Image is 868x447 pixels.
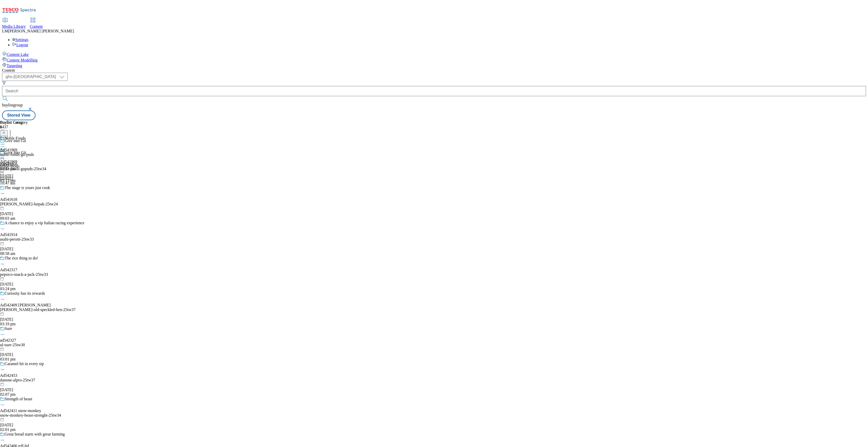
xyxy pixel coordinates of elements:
span: Media Library [2,24,26,29]
span: Content [30,24,43,29]
a: Media Library [2,18,26,29]
span: [PERSON_NAME] [PERSON_NAME] [8,29,74,33]
a: Targeting [2,63,866,68]
button: Stored View [2,110,35,120]
span: buylistgroup [2,103,23,107]
div: A chance to enjoy a vip Italian racing experience [5,221,84,225]
div: Content [2,68,866,73]
a: Content Lake [2,51,866,57]
svg: Search Filters [2,81,6,85]
span: Content Modelling [7,58,37,62]
a: Content Modelling [2,57,866,63]
div: Curiosity has its rewards [5,291,45,296]
a: Content [30,18,43,29]
input: Search [2,86,866,96]
div: Noble Foods [5,136,26,141]
span: Targeting [7,64,22,68]
div: Caramel hit in every sip [5,362,44,366]
a: Logout [12,43,28,47]
span: LM [2,29,8,33]
div: The rice thing to do! [5,256,38,260]
div: The stage is yours just cook [5,185,50,190]
div: Strength of beast [5,397,32,401]
div: Sure [5,326,12,331]
a: Settings [12,38,29,42]
div: Great bread starts with great farming [5,432,65,437]
span: Content Lake [7,52,29,57]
